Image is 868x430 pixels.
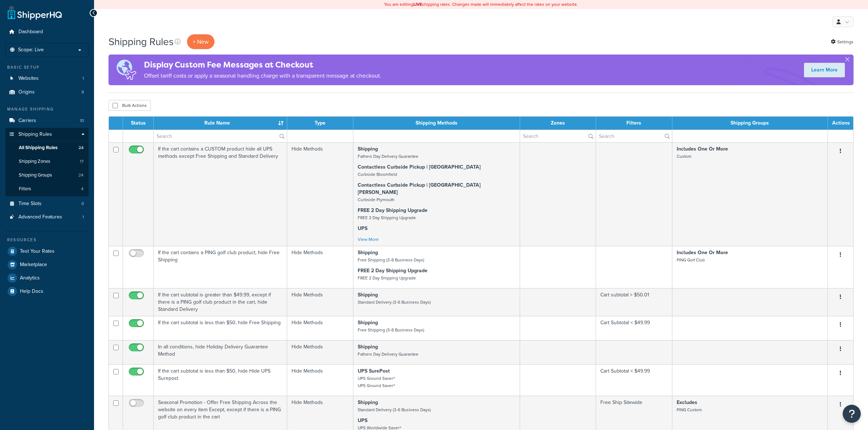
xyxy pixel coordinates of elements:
a: Time Slots 0 [5,197,89,210]
a: Dashboard [5,25,89,39]
a: Settings [831,37,854,47]
th: Filters [596,117,672,130]
td: If the cart subtotal is less than $50, hide Hide UPS Surepost [154,364,287,396]
li: Help Docs [5,285,89,298]
span: 10 [80,118,84,124]
td: Hide Methods [287,142,353,246]
small: Curbside Plymouth [358,196,395,203]
td: If the cart contains a CUSTOM product hide all UPS methods except Free Shipping and Standard Deli... [154,142,287,246]
strong: Shipping [358,145,378,153]
span: Origins [18,89,35,95]
button: Open Resource Center [843,405,861,423]
strong: UPS [358,417,367,424]
span: 1 [82,214,84,220]
td: If the cart subtotal is greater than $49.99, except if there is a PING golf club product in the c... [154,288,287,316]
h4: Display Custom Fee Messages at Checkout [144,59,381,71]
a: Marketplace [5,258,89,271]
strong: FREE 2 Day Shipping Upgrade [358,207,427,214]
td: In all conditions, hide Holiday Delivery Guarantee Method [154,340,287,364]
li: Test Your Rates [5,245,89,258]
div: Manage Shipping [5,106,89,112]
a: All Shipping Rules 24 [5,141,89,155]
a: Shipping Zones 17 [5,155,89,168]
span: Dashboard [18,29,43,35]
small: Fathers Day Delivery Guarantee [358,351,418,357]
span: Shipping Zones [19,158,50,165]
button: Bulk Actions [109,100,151,111]
td: Cart subtotal > $50.01 [596,288,672,316]
a: View More [358,236,379,243]
span: 24 [78,172,84,178]
strong: Includes One Or More [677,145,728,153]
span: Shipping Groups [19,172,52,178]
small: UPS Ground Saver® UPS Ground Saver® [358,375,395,389]
span: Marketplace [20,262,47,268]
a: Analytics [5,272,89,285]
span: 0 [81,201,84,207]
a: Origins 9 [5,86,89,99]
li: Websites [5,72,89,85]
li: Time Slots [5,197,89,210]
td: Cart Subtotal < $49.99 [596,316,672,340]
a: Shipping Groups 24 [5,169,89,182]
td: Hide Methods [287,246,353,288]
small: PING Custom [677,407,702,413]
small: Free Shipping (3-8 Business Days) [358,327,424,333]
li: All Shipping Rules [5,141,89,155]
span: Advanced Features [18,214,62,220]
span: Carriers [18,118,36,124]
a: Carriers 10 [5,114,89,127]
td: Hide Methods [287,316,353,340]
td: Hide Methods [287,340,353,364]
span: Test Your Rates [20,248,55,255]
strong: Includes One Or More [677,249,728,256]
th: Rule Name : activate to sort column ascending [154,117,287,130]
small: FREE 2 Day Shipping Upgrade [358,275,416,281]
input: Search [154,130,287,142]
img: duties-banner-06bc72dcb5fe05cb3f9472aba00be2ae8eb53ab6f0d8bb03d382ba314ac3c341.png [109,55,144,85]
span: All Shipping Rules [19,145,58,151]
strong: FREE 2 Day Shipping Upgrade [358,267,427,274]
small: FREE 2 Day Shipping Upgrade [358,214,416,221]
li: Shipping Zones [5,155,89,168]
a: Websites 1 [5,72,89,85]
small: Curbside Bloomfield [358,171,397,178]
small: Standard Delivery (3-6 Business Days) [358,407,431,413]
td: Hide Methods [287,364,353,396]
h1: Shipping Rules [109,35,174,49]
small: Fathers Day Delivery Guarantee [358,153,418,160]
span: Help Docs [20,288,43,295]
small: Custom [677,153,692,160]
li: Shipping Groups [5,169,89,182]
strong: Shipping [358,319,378,326]
span: Shipping Rules [18,131,52,138]
a: Advanced Features 1 [5,210,89,224]
input: Search [596,130,672,142]
td: Cart Subtotal < $49.99 [596,364,672,396]
th: Zones [520,117,596,130]
span: Websites [18,75,39,82]
input: Search [520,130,596,142]
a: ShipperHQ Home [8,5,62,20]
strong: UPS [358,225,367,232]
th: Shipping Groups [672,117,828,130]
small: PING Golf Club [677,257,705,263]
li: Carriers [5,114,89,127]
strong: Contactless Curbside Pickup | [GEOGRAPHIC_DATA] [358,163,481,171]
a: Learn More [804,63,845,77]
li: Advanced Features [5,210,89,224]
span: Analytics [20,275,40,281]
span: 4 [81,186,84,192]
span: 24 [78,145,84,151]
th: Shipping Methods [353,117,520,130]
p: + New [187,34,214,49]
a: Filters 4 [5,182,89,196]
strong: UPS SurePost [358,367,390,375]
li: Shipping Rules [5,128,89,196]
th: Type [287,117,353,130]
span: Filters [19,186,31,192]
td: If the cart subtotal is less than $50, hide Free Shipping [154,316,287,340]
